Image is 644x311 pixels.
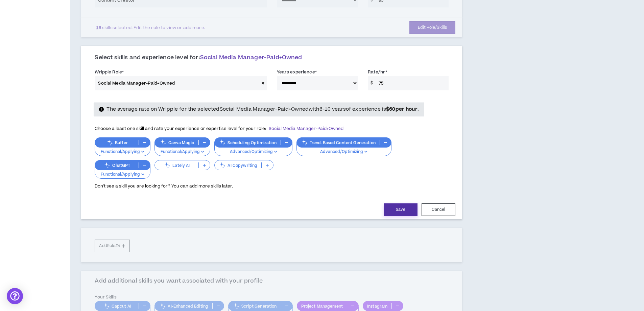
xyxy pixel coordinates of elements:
span: info-circle [99,107,104,112]
p: Functional/Applying [99,149,146,155]
span: Don't see a skill you are looking for? You can add more skills later. [95,183,233,189]
p: Canva Magic [155,140,198,145]
p: Advanced/Optimizing [301,149,387,155]
span: Select skills and experience level for: [95,53,302,62]
p: Lately AI [155,163,198,168]
p: Functional/Applying [99,172,146,178]
button: Save [384,203,418,216]
span: $ [368,76,376,90]
button: Cancel [422,203,455,216]
p: Advanced/Optimizing [219,149,288,155]
p: ChatGPT [95,163,139,168]
input: (e.g. User Experience, Visual & UI, Technical PM, etc.) [95,76,259,90]
p: Functional/Applying [159,149,206,155]
p: Scheduling Optimization [215,140,280,145]
p: AI Copywriting [215,163,261,168]
button: Advanced/Optimizing [214,143,292,156]
div: Open Intercom Messenger [7,288,23,304]
span: Social Media Manager-Paid+Owned [200,53,302,62]
button: Functional/Applying [95,143,150,156]
button: Advanced/Optimizing [296,143,391,156]
label: Wripple Role [95,67,124,77]
p: Buffer [95,140,139,145]
input: Ex. $75 [375,76,449,90]
button: Functional/Applying [154,143,210,156]
label: Rate/hr [368,67,387,77]
span: The average rate on Wripple for the selected Social Media Manager-Paid+Owned with 6-10 years of e... [106,106,419,113]
span: Social Media Manager-Paid+Owned [269,126,343,132]
label: Years experience [277,67,317,77]
strong: $ 60 per hour [386,106,418,113]
span: Choose a least one skill and rate your experience or expertise level for your role: [95,126,343,132]
button: Functional/Applying [95,166,150,179]
p: Trend-Based Content Generation [297,140,380,145]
